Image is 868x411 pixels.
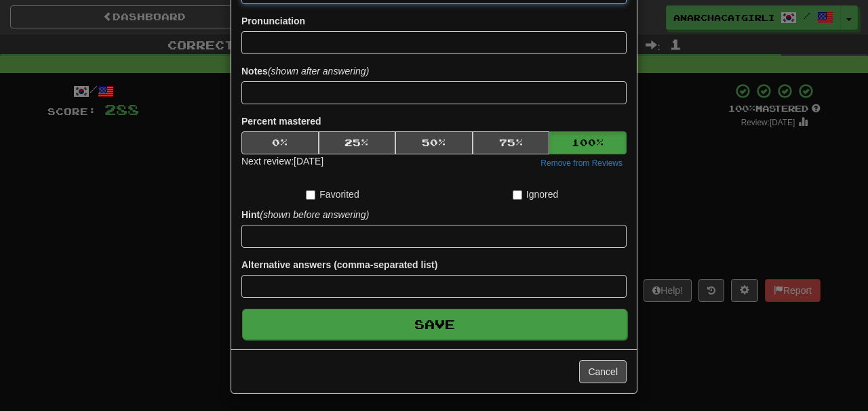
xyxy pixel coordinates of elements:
[241,131,627,154] div: Percent mastered
[260,209,369,220] em: (shown before answering)
[319,131,396,154] button: 25%
[513,188,558,201] label: Ignored
[241,154,323,171] div: Next review: [DATE]
[536,156,627,171] button: Remove from Reviews
[241,14,305,28] label: Pronunciation
[268,66,369,77] em: (shown after answering)
[513,190,522,200] input: Ignored
[241,114,321,128] label: Percent mastered
[241,131,319,154] button: 0%
[473,131,550,154] button: 75%
[306,188,359,201] label: Favorited
[241,64,369,78] label: Notes
[579,360,627,383] button: Cancel
[242,309,627,340] button: Save
[549,131,627,154] button: 100%
[306,190,315,200] input: Favorited
[241,258,437,272] label: Alternative answers (comma-separated list)
[395,131,473,154] button: 50%
[241,208,369,221] label: Hint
